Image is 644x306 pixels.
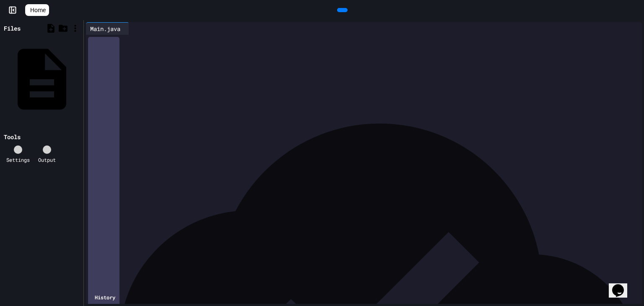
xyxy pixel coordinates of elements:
div: Files [4,24,21,33]
div: Tools [4,132,21,141]
div: Main.java [86,22,129,35]
a: Home [25,4,49,16]
div: Settings [6,156,30,163]
span: Home [30,6,46,14]
iframe: chat widget [609,272,636,298]
div: Main.java [86,24,125,33]
div: Output [38,156,56,163]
